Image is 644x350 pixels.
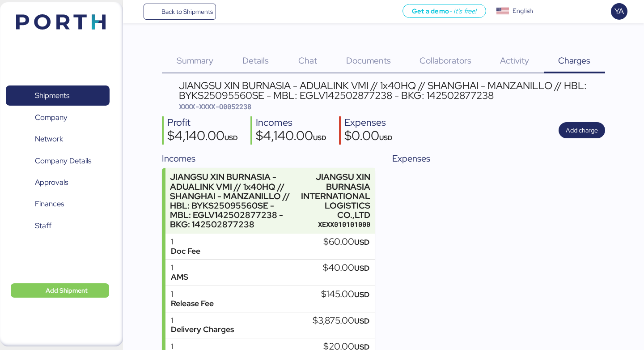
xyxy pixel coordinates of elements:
[6,129,110,149] a: Network
[344,129,393,145] div: $0.00
[323,263,369,273] div: $40.00
[167,116,238,129] div: Profit
[179,81,605,101] div: JIANGSU XIN BURNASIA - ADUALINK VMI // 1x40HQ // SHANGHAI - MANZANILLO // HBL: BYKS25095560SE - M...
[419,55,471,66] span: Collaborators
[11,283,109,298] button: Add Shipment
[128,4,144,19] button: Menu
[354,316,369,326] span: USD
[346,55,391,66] span: Documents
[354,237,369,247] span: USD
[344,116,393,129] div: Expenses
[313,316,369,326] div: $3,875.00
[614,5,624,17] span: YA
[179,102,251,111] span: XXXX-XXXX-O0052238
[256,129,326,145] div: $4,140.00
[171,247,200,256] div: Doc Fee
[35,89,69,102] span: Shipments
[35,132,63,145] span: Network
[171,325,234,334] div: Delivery Charges
[171,263,188,273] div: 1
[171,237,200,247] div: 1
[35,111,68,124] span: Company
[6,194,110,214] a: Finances
[161,6,213,17] span: Back to Shipments
[6,107,110,128] a: Company
[513,6,533,16] div: English
[167,129,238,145] div: $4,140.00
[46,285,88,296] span: Add Shipment
[392,152,605,165] div: Expenses
[298,55,317,66] span: Chat
[171,290,214,299] div: 1
[354,263,369,273] span: USD
[566,125,598,136] span: Add charge
[144,4,216,20] a: Back to Shipments
[558,55,590,66] span: Charges
[35,154,91,167] span: Company Details
[321,290,369,299] div: $145.00
[225,133,238,142] span: USD
[171,316,234,325] div: 1
[323,237,369,247] div: $60.00
[6,150,110,171] a: Company Details
[313,133,326,142] span: USD
[559,122,605,138] button: Add charge
[379,133,393,142] span: USD
[171,299,214,308] div: Release Fee
[6,216,110,236] a: Staff
[301,220,370,229] div: XEXX010101000
[6,85,110,106] a: Shipments
[162,152,374,165] div: Incomes
[242,55,269,66] span: Details
[35,219,51,232] span: Staff
[256,116,326,129] div: Incomes
[35,197,64,210] span: Finances
[6,172,110,193] a: Approvals
[354,290,369,299] span: USD
[170,172,297,229] div: JIANGSU XIN BURNASIA - ADUALINK VMI // 1x40HQ // SHANGHAI - MANZANILLO // HBL: BYKS25095560SE - M...
[171,273,188,282] div: AMS
[500,55,529,66] span: Activity
[177,55,213,66] span: Summary
[301,172,370,220] div: JIANGSU XIN BURNASIA INTERNATIONAL LOGISTICS CO.,LTD
[35,176,68,189] span: Approvals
